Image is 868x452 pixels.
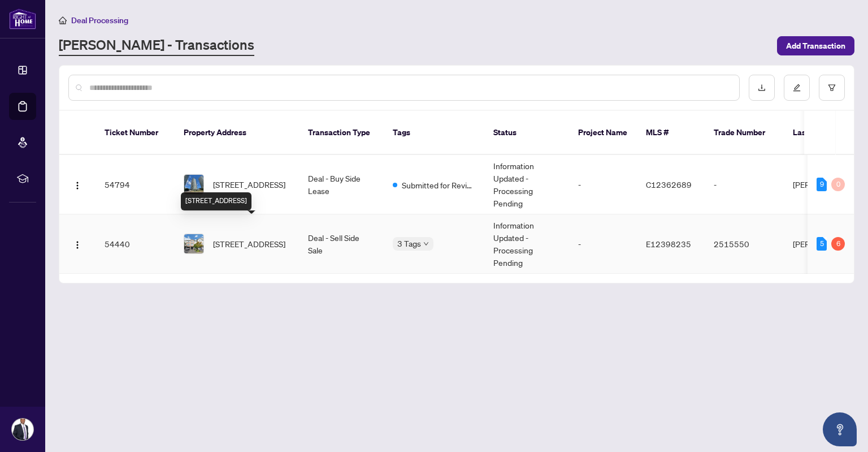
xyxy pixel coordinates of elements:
button: Logo [68,235,86,253]
td: Deal - Buy Side Lease [299,155,384,214]
td: Information Updated - Processing Pending [484,155,569,214]
img: Logo [73,240,82,249]
div: 5 [817,237,827,251]
button: edit [784,75,810,101]
span: filter [828,84,836,92]
span: edit [793,84,801,92]
th: Ticket Number [96,111,175,155]
th: Tags [384,111,484,155]
span: E12398235 [646,239,691,249]
span: [STREET_ADDRESS] [213,178,285,191]
button: Add Transaction [777,36,854,55]
button: download [749,75,775,101]
td: - [569,214,637,274]
button: Logo [68,175,86,193]
img: Logo [73,181,82,190]
td: - [569,155,637,214]
span: Add Transaction [786,37,845,55]
button: Open asap [823,412,857,446]
div: 9 [817,178,827,191]
span: home [59,16,67,24]
img: logo [9,8,36,29]
img: thumbnail-img [184,234,203,253]
td: 54440 [96,214,175,274]
td: - [705,155,784,214]
img: Profile Icon [12,419,33,440]
span: 3 Tags [397,237,421,250]
span: Deal Processing [71,15,128,25]
th: Property Address [175,111,299,155]
a: [PERSON_NAME] - Transactions [59,36,254,56]
th: Status [484,111,569,155]
td: 2515550 [705,214,784,274]
span: C12362689 [646,179,692,190]
th: Transaction Type [299,111,384,155]
div: [STREET_ADDRESS] [181,192,251,210]
button: filter [819,75,845,101]
td: 54794 [96,155,175,214]
td: Deal - Sell Side Sale [299,214,384,274]
span: down [423,241,429,247]
img: thumbnail-img [184,175,203,194]
th: Project Name [569,111,637,155]
div: 6 [831,237,845,251]
span: [STREET_ADDRESS] [213,238,285,250]
th: MLS # [637,111,705,155]
td: Information Updated - Processing Pending [484,214,569,274]
span: Submitted for Review [402,179,475,191]
div: 0 [831,178,845,191]
th: Trade Number [705,111,784,155]
span: download [758,84,766,92]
